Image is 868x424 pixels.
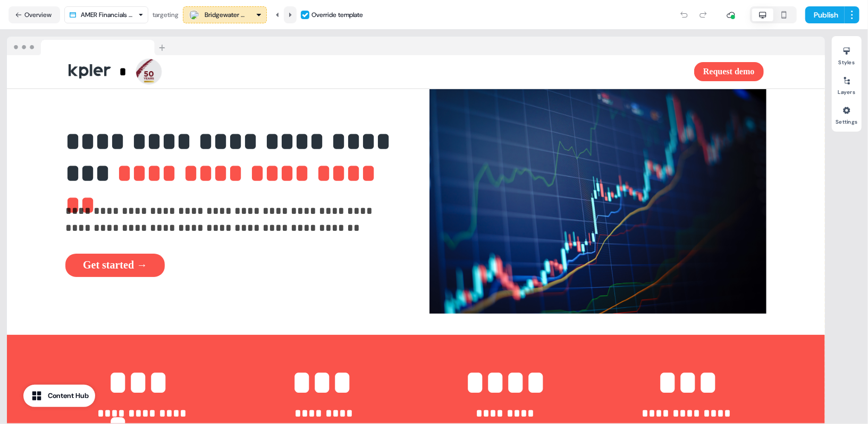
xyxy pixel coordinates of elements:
[832,72,862,96] button: Layers
[65,254,165,277] button: Get started →
[48,391,89,401] div: Content Hub
[9,6,60,23] button: Overview
[311,10,363,20] div: Override template
[81,10,133,20] div: AMER Financials Final
[65,254,403,277] div: Get started →
[694,62,763,81] button: Request demo
[153,10,179,20] div: targeting
[7,37,170,56] img: Browser topbar
[205,10,247,20] div: Bridgewater Associates LP
[429,89,767,314] img: Image
[23,385,95,407] button: Content Hub
[420,62,764,81] div: Request demo
[805,6,845,23] button: Publish
[832,42,862,66] button: Styles
[65,55,767,88] div: *Request demo
[183,6,267,23] button: Bridgewater Associates LP
[832,102,862,125] button: Settings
